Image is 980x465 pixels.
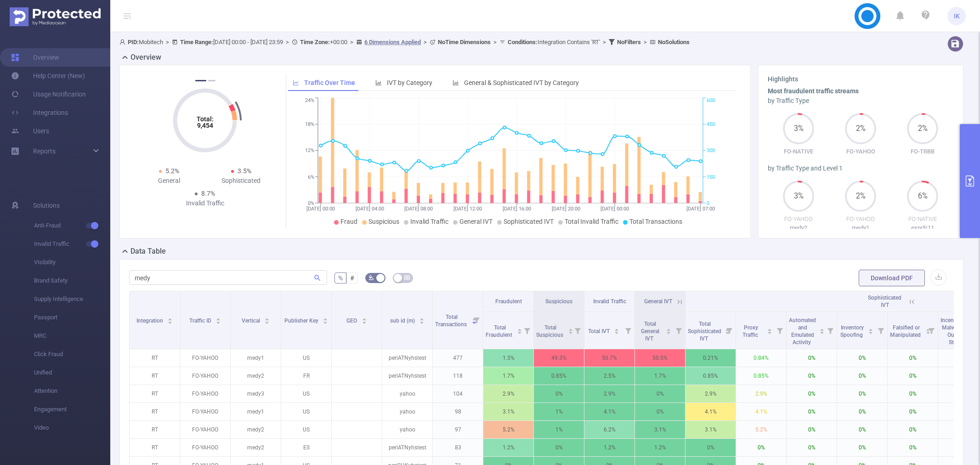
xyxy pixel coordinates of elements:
[242,318,261,324] span: Vertical
[503,206,531,212] tspan: [DATE] 16:00
[588,328,611,335] span: Total IVT
[672,312,685,349] i: Filter menu
[130,52,161,63] h2: Overview
[787,367,837,385] p: 0%
[736,385,786,403] p: 2.9%
[34,400,110,419] span: Engagement
[11,67,85,85] a: Help Center (New)
[433,349,483,367] p: 477
[819,330,824,333] i: icon: caret-down
[545,298,572,305] span: Suspicious
[34,290,110,308] span: Supply Intelligence
[231,403,281,420] p: medy1
[33,142,56,160] a: Reports
[216,317,221,319] i: icon: caret-up
[34,327,110,345] span: MRC
[201,190,215,197] span: 8.7%
[368,218,399,225] span: Suspicious
[768,223,830,232] p: medy2
[338,274,343,282] span: %
[215,317,221,322] div: Sort
[614,327,619,330] i: icon: caret-up
[685,349,736,367] p: 0.21%
[382,403,432,420] p: yahoo
[940,317,971,346] span: Incentivized, Malware, or Out-of-Store
[888,439,938,456] p: 0%
[635,439,685,456] p: 1.2%
[323,317,328,322] div: Sort
[231,349,281,367] p: medy1
[888,349,938,367] p: 0%
[231,367,281,385] p: medy2
[11,103,68,122] a: Integrations
[600,39,609,45] span: >
[767,327,772,333] div: Sort
[707,98,715,104] tspan: 600
[868,327,873,330] i: icon: caret-up
[736,367,786,385] p: 0.85%
[119,39,128,45] i: icon: user
[404,206,433,212] tspan: [DATE] 08:00
[129,270,327,285] input: Search...
[551,206,580,212] tspan: [DATE] 20:00
[346,318,358,324] span: GEO
[382,439,432,456] p: periATNyhstest
[837,421,887,438] p: 0%
[584,349,634,367] p: 50.7%
[180,421,230,438] p: FO-YAHOO
[688,321,721,342] span: Total Sophisticated IVT
[868,330,873,333] i: icon: caret-down
[433,421,483,438] p: 97
[167,317,173,322] div: Sort
[954,7,960,25] span: IK
[824,312,837,349] i: Filter menu
[742,324,759,338] span: Proxy Traffic
[600,206,629,212] tspan: [DATE] 00:00
[641,39,650,45] span: >
[281,367,331,385] p: FR
[907,125,938,132] span: 2%
[231,439,281,456] p: medy2
[453,206,482,212] tspan: [DATE] 12:00
[281,403,331,420] p: US
[308,200,314,206] tspan: 0%
[130,403,180,420] p: RT
[767,330,772,333] i: icon: caret-down
[508,39,600,45] span: Integration Contains 'RT'
[707,174,715,180] tspan: 150
[568,327,573,333] div: Sort
[859,270,925,286] button: Download PDF
[305,98,314,104] tspan: 24%
[387,79,432,86] span: IVT by Category
[483,403,533,420] p: 3.1%
[830,147,892,156] p: FO-YAHOO
[768,87,859,95] b: Most fraudulent traffic streams
[130,421,180,438] p: RT
[495,298,522,305] span: Fraudulent
[736,349,786,367] p: 0.84%
[666,327,671,333] div: Sort
[11,122,49,140] a: Users
[308,174,314,180] tspan: 6%
[180,349,230,367] p: FO-YAHOO
[707,200,709,206] tspan: 0
[584,385,634,403] p: 2.9%
[464,79,579,86] span: General & Sophisticated IVT by Category
[305,148,314,154] tspan: 12%
[231,385,281,403] p: medy3
[723,312,736,349] i: Filter menu
[685,403,736,420] p: 4.1%
[517,330,522,333] i: icon: caret-down
[284,318,320,324] span: Publisher Key
[169,198,241,208] div: Invalid Traffic
[404,275,410,280] i: icon: table
[216,320,221,323] i: icon: caret-down
[364,39,421,45] u: 6 Dimensions Applied
[362,317,367,322] div: Sort
[892,147,954,156] p: FO-TRBB
[666,330,671,333] i: icon: caret-down
[130,385,180,403] p: RT
[238,167,251,175] span: 3.5%
[685,385,736,403] p: 2.9%
[281,349,331,367] p: US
